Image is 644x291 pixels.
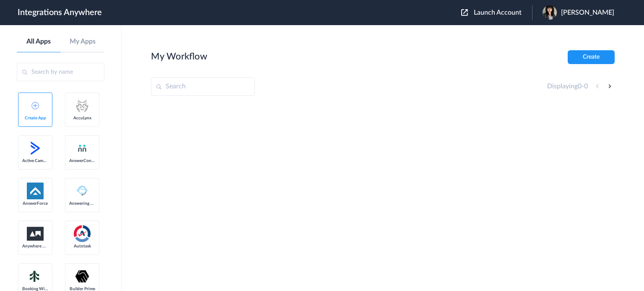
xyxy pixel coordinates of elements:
span: 0 [578,83,582,90]
img: launch-acct-icon.svg [461,9,468,16]
span: Active Campaign [22,158,48,163]
button: Create [568,50,615,64]
img: answerconnect-logo.svg [77,143,87,153]
span: AccuLynx [69,116,95,121]
span: Autotask [69,244,95,249]
span: Create App [22,116,48,121]
span: Answering Service [69,201,95,206]
img: af-app-logo.svg [27,183,44,199]
h4: Displaying - [547,82,588,90]
a: All Apps [17,38,61,46]
a: My Apps [61,38,105,46]
img: acculynx-logo.svg [74,97,91,114]
span: AnswerForce [22,201,48,206]
img: builder-prime-logo.svg [74,268,91,285]
h2: My Workflow [151,51,207,62]
input: Search [151,77,255,96]
button: Launch Account [461,9,532,17]
span: 0 [584,83,588,90]
span: Launch Account [474,9,522,16]
span: [PERSON_NAME] [561,9,614,17]
span: AnswerConnect [69,158,95,163]
img: active-campaign-logo.svg [27,140,44,157]
img: 01e336e8-4af8-4f49-ae6e-77b2ced63912.jpeg [543,5,557,20]
span: Anywhere Works [22,244,48,249]
img: autotask.png [74,225,91,242]
img: Answering_service.png [74,183,91,199]
img: add-icon.svg [31,102,39,109]
img: aww.png [27,227,44,241]
h1: Integrations Anywhere [18,8,102,18]
img: Setmore_Logo.svg [27,269,44,284]
input: Search by name [17,63,104,81]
